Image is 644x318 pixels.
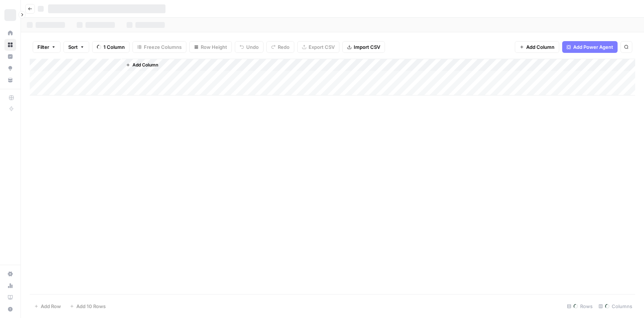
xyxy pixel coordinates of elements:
[342,41,385,53] button: Import CSV
[4,292,16,303] a: Learning Hub
[103,43,125,51] span: 1 Column
[564,300,596,312] div: Rows
[33,41,61,53] button: Filter
[562,41,618,53] button: Add Power Agent
[144,43,182,51] span: Freeze Columns
[235,41,263,53] button: Undo
[4,303,16,315] button: Help + Support
[278,43,290,51] span: Redo
[4,27,16,39] a: Home
[37,43,49,51] span: Filter
[4,39,16,51] a: Browse
[596,300,635,312] div: Columns
[132,62,158,68] span: Add Column
[41,303,61,310] span: Add Row
[4,62,16,74] a: Opportunities
[189,41,232,53] button: Row Height
[526,43,554,51] span: Add Column
[201,43,227,51] span: Row Height
[68,43,78,51] span: Sort
[123,60,161,70] button: Add Column
[4,268,16,280] a: Settings
[4,51,16,62] a: Insights
[132,41,186,53] button: Freeze Columns
[573,43,613,51] span: Add Power Agent
[354,43,380,51] span: Import CSV
[266,41,294,53] button: Redo
[92,41,130,53] button: 1 Column
[309,43,335,51] span: Export CSV
[30,300,65,312] button: Add Row
[63,41,89,53] button: Sort
[297,41,339,53] button: Export CSV
[246,43,259,51] span: Undo
[76,303,106,310] span: Add 10 Rows
[65,300,110,312] button: Add 10 Rows
[515,41,559,53] button: Add Column
[4,280,16,292] a: Usage
[4,74,16,86] a: Your Data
